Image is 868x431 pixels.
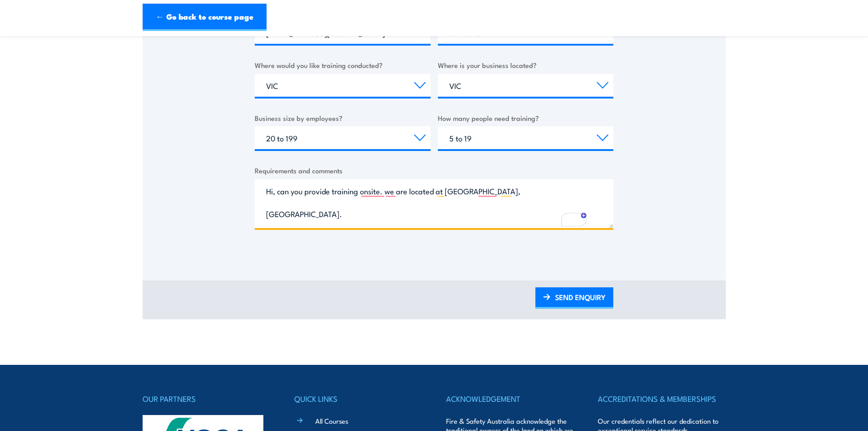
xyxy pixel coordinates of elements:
[438,113,614,123] label: How many people need training?
[598,392,725,405] h4: ACCREDITATIONS & MEMBERSHIPS
[438,60,614,70] label: Where is your business located?
[143,4,267,31] a: ← Go back to course page
[315,416,348,426] a: All Courses
[255,179,613,228] textarea: To enrich screen reader interactions, please activate Accessibility in Grammarly extension settings
[255,165,613,176] label: Requirements and comments
[294,392,422,405] h4: QUICK LINKS
[446,392,574,405] h4: ACKNOWLEDGEMENT
[535,287,613,309] a: SEND ENQUIRY
[255,113,431,123] label: Business size by employees?
[143,392,270,405] h4: OUR PARTNERS
[255,60,431,70] label: Where would you like training conducted?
